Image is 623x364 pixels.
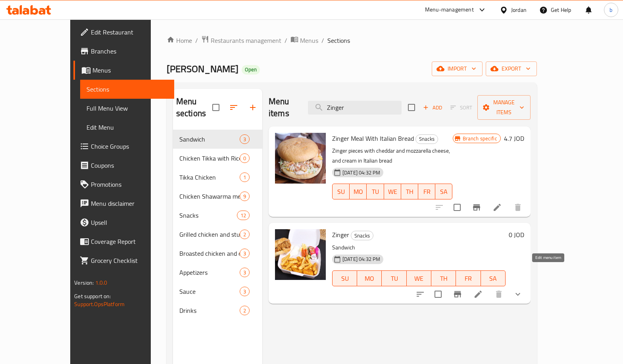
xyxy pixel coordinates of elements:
span: Sauce [179,287,240,296]
span: Upsell [91,218,168,227]
div: items [240,172,250,182]
span: import [438,64,476,74]
span: WE [410,273,428,284]
button: sort-choices [411,285,430,304]
a: Branches [73,42,174,61]
span: TU [370,186,381,197]
a: Choice Groups [73,137,174,156]
div: items [240,249,250,258]
a: Edit Menu [80,118,174,137]
span: 3 [240,136,249,143]
svg: Show Choices [513,289,523,299]
span: Manage items [484,98,524,117]
span: 3 [240,250,249,257]
div: Drinks [179,306,240,315]
span: Menus [92,65,168,75]
span: Full Menu View [87,103,168,113]
span: Version: [74,278,94,288]
div: items [240,192,250,201]
button: export [486,61,537,76]
span: 9 [240,193,249,200]
div: Sandwich3 [173,130,262,149]
button: MO [357,270,382,286]
span: [DATE] 04:32 PM [339,255,383,263]
span: 3 [240,269,249,276]
a: Menus [73,61,174,80]
div: items [240,306,250,315]
button: TU [367,184,384,199]
div: Drinks2 [173,301,262,320]
span: Snacks [416,134,438,144]
span: Branch specific [460,135,500,142]
span: SA [484,273,502,284]
span: TU [385,273,403,284]
button: import [432,61,483,76]
span: Select to update [449,199,465,216]
button: Branch-specific-item [448,285,467,304]
h2: Menu sections [176,96,212,119]
button: TU [382,270,406,286]
button: Add [420,102,445,114]
span: Tikka Chicken [179,172,240,182]
span: Sections [327,36,350,45]
a: Restaurants management [201,35,281,46]
span: Open [242,66,260,73]
div: Snacks [351,231,373,240]
span: Add item [420,102,445,114]
a: Edit Restaurant [73,23,174,42]
button: Manage items [477,95,531,120]
img: Zinger Meal With Italian Bread [275,133,326,184]
span: Select section first [445,102,477,114]
div: Tikka Chicken1 [173,168,262,187]
span: Get support on: [74,291,111,301]
div: items [240,268,250,277]
span: Appetizers [179,268,240,277]
h6: 0 JOD [509,229,524,240]
a: Menu disclaimer [73,194,174,213]
li: / [195,36,198,45]
p: Sandwich [332,243,506,253]
span: Zinger [332,229,349,241]
a: Home [167,36,192,45]
span: Select to update [430,286,446,303]
span: Edit Restaurant [91,27,168,37]
nav: Menu sections [173,126,262,323]
button: show more [508,285,527,304]
button: delete [508,198,527,217]
li: / [285,36,287,45]
span: MO [360,273,379,284]
span: Grilled chicken and stuffed chicken [179,230,240,239]
span: Sort sections [224,98,243,117]
div: Chicken Shawarma meals9 [173,187,262,206]
span: export [492,64,531,74]
div: Sauce3 [173,282,262,301]
span: Grocery Checklist [91,256,168,265]
button: SA [481,270,506,286]
span: Restaurants management [211,36,281,45]
div: Jordan [511,6,527,14]
span: Chicken Shawarma meals [179,192,240,201]
span: 1.0.0 [95,278,108,288]
span: SU [336,186,346,197]
a: Support.OpsPlatform [74,299,125,309]
span: Sections [87,84,168,94]
button: FR [456,270,481,286]
div: Open [242,65,260,75]
div: Grilled chicken and stuffed chicken2 [173,225,262,244]
p: Zinger pieces with cheddar and mozzarella cheese, and cream in Italian bread [332,146,452,166]
span: Snacks [351,231,373,240]
span: Zinger Meal With Italian Bread [332,132,414,144]
span: Broasted chicken and crispy chicken [179,249,240,258]
span: Add [422,103,443,112]
span: Select all sections [208,99,224,116]
span: Edit Menu [87,123,168,132]
span: 1 [240,174,249,181]
li: / [321,36,324,45]
div: Chicken Tikka with Rice0 [173,149,262,168]
div: Appetizers3 [173,263,262,282]
button: TH [431,270,456,286]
